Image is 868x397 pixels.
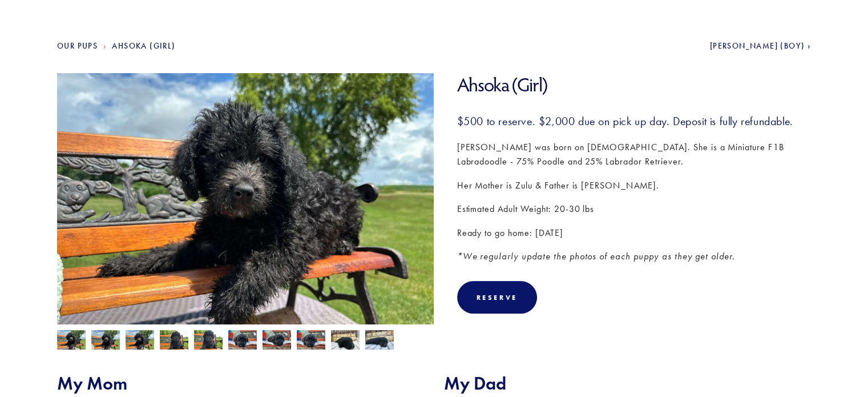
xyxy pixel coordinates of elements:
[457,178,812,193] p: Her Mother is Zulu & Father is [PERSON_NAME].
[263,329,291,351] img: Ahsoka 4.jpg
[457,226,812,240] p: Ready to go home: [DATE]
[457,202,812,216] p: Estimated Adult Weight: 20-30 lbs
[194,330,223,352] img: Ahsoka 6.jpg
[457,251,735,262] em: *We regularly update the photos of each puppy as they get older.
[297,329,325,351] img: Ahsoka 5.jpg
[57,330,86,352] img: Ahsoka 8.jpg
[710,41,811,51] a: [PERSON_NAME] (Boy)
[457,281,537,314] div: Reserve
[457,114,812,129] h3: $500 to reserve. $2,000 due on pick up day. Deposit is fully refundable.
[444,372,812,394] h2: My Dad
[57,41,98,51] a: Our Pups
[57,372,425,394] h2: My Mom
[228,329,257,351] img: Ahsoka 3.jpg
[160,330,188,352] img: Ahsoka 7.jpg
[112,41,175,51] a: Ahsoka (Girl)
[457,73,812,97] h1: Ahsoka (Girl)
[365,329,394,351] img: Ahsoka 2.jpg
[126,330,154,352] img: Ahsoka 9.jpg
[710,41,805,51] span: [PERSON_NAME] (Boy)
[457,140,812,169] p: [PERSON_NAME] was born on [DEMOGRAPHIC_DATA]. She is a Miniature F1B Labradoodle - 75% Poodle and...
[331,329,360,351] img: Ahsoka 1.jpg
[57,73,434,356] img: Ahsoka 8.jpg
[91,330,120,352] img: Ahsoka 10.jpg
[477,293,518,302] div: Reserve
